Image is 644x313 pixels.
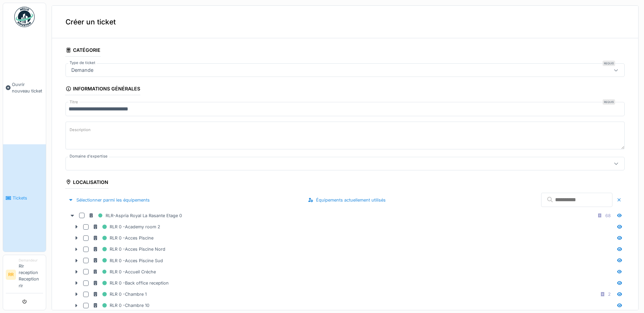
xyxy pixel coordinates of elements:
[19,258,43,263] div: Demandeur
[66,195,152,205] div: Sélectionner parmi les équipements
[305,195,388,205] div: Équipements actuellement utilisés
[68,60,97,66] label: Type de ticket
[3,31,46,144] a: Ouvrir nouveau ticket
[93,256,163,265] div: RLR 0 -Acces Piscine Sud
[6,270,16,280] li: RR
[93,245,165,253] div: RLR 0 -Acces Piscine Nord
[603,61,615,66] div: Requis
[93,234,153,242] div: RLR 0 -Acces Piscine
[68,99,79,105] label: Titre
[93,279,169,287] div: RLR 0 -Back office reception
[93,301,149,310] div: RLR 0 -Chambre 10
[19,258,43,292] li: Rlr reception Reception rlr
[68,153,109,159] label: Domaine d'expertise
[12,81,43,94] span: Ouvrir nouveau ticket
[66,45,100,57] div: Catégorie
[93,223,160,231] div: RLR 0 -Academy room 2
[14,7,35,27] img: Badge_color-CXgf-gQk.svg
[93,268,156,276] div: RLR 0 -Accueil Créche
[603,99,615,105] div: Requis
[66,84,140,95] div: Informations générales
[69,66,96,74] div: Demande
[605,212,611,219] div: 68
[93,290,147,298] div: RLR 0 -Chambre 1
[608,291,611,297] div: 2
[66,177,108,189] div: Localisation
[68,126,92,134] label: Description
[89,211,182,220] div: RLR-Aspria Royal La Rasante Etage 0
[52,6,638,38] div: Créer un ticket
[3,144,46,251] a: Tickets
[6,258,43,293] a: RR DemandeurRlr reception Reception rlr
[13,195,43,201] span: Tickets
